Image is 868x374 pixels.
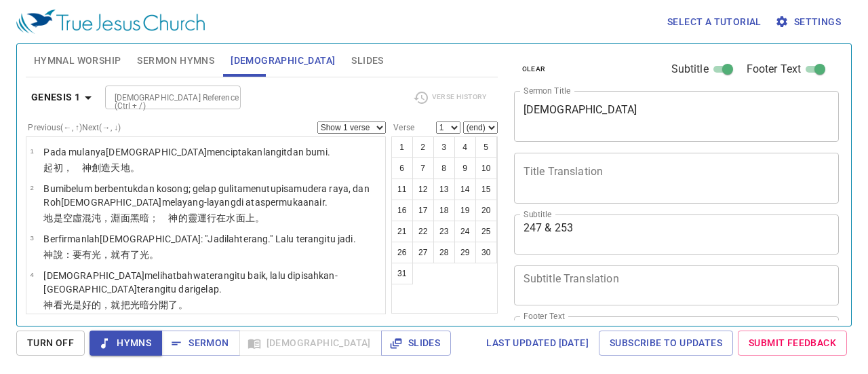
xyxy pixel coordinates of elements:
[524,103,830,129] textarea: [DEMOGRAPHIC_DATA]
[16,10,205,34] img: True Jesus Church
[412,221,434,242] button: 22
[454,136,476,158] button: 4
[149,249,159,260] wh216: 。
[130,162,140,173] wh776: 。
[328,147,330,157] wh776: .
[121,212,264,223] wh8415: 面
[391,221,413,242] button: 21
[412,157,434,179] button: 7
[63,299,188,310] wh7220: 光
[43,211,381,225] p: 地
[106,147,330,157] wh7225: [DEMOGRAPHIC_DATA]
[381,331,451,356] button: Slides
[26,11,241,35] div: [DEMOGRAPHIC_DATA]
[161,331,239,356] button: Sermon
[82,212,264,223] wh8414: 混沌
[111,162,139,173] wh1254: 天
[195,284,222,295] wh996: gelap
[475,179,497,200] button: 15
[481,331,594,356] a: Last updated [DATE]
[92,249,159,260] wh1961: 光
[236,197,328,208] wh7363: di atas
[124,75,140,88] li: 247
[412,179,434,200] button: 12
[162,197,328,208] wh430: melayang-layang
[28,124,121,132] label: Previous (←, ↑) Next (→, ↓)
[61,197,328,208] wh7307: [DEMOGRAPHIC_DATA]
[54,299,188,310] wh430: 看
[353,233,356,244] wh1961: .
[268,233,355,244] wh216: ." Lalu terang
[43,183,369,208] wh776: belum berbentuk
[54,212,264,223] wh776: 是
[26,85,102,110] button: Genesis 1
[43,145,330,159] p: Pada mulanya
[137,284,222,295] wh914: terang
[43,161,330,174] p: 起初
[121,65,146,73] p: Pujian 詩
[43,298,381,312] p: 神
[109,90,214,105] input: Type Bible Reference
[30,184,33,191] span: 2
[178,299,188,310] wh914: 。
[178,212,264,223] wh430: 的靈
[391,263,413,284] button: 31
[31,89,81,106] b: Genesis 1
[314,197,328,208] wh6440: air
[30,271,33,278] span: 4
[263,147,330,157] wh1254: langit
[140,299,188,310] wh216: 暗
[149,299,188,310] wh2822: 分開了
[255,212,264,223] wh5921: 。
[30,147,33,155] span: 1
[671,61,709,77] span: Subtitle
[100,233,356,244] wh559: [DEMOGRAPHIC_DATA]
[120,39,147,45] div: 247 & 253
[239,233,355,244] wh1961: terang
[43,183,369,208] wh8414: dan kosong
[231,52,335,69] span: [DEMOGRAPHIC_DATA]
[667,14,762,31] span: Select a tutorial
[172,335,229,352] span: Sermon
[486,335,589,352] span: Last updated [DATE]
[325,197,328,208] wh4325: .
[43,269,381,296] p: [DEMOGRAPHIC_DATA]
[454,200,476,221] button: 19
[149,212,264,223] wh2822: ； 神
[514,61,554,77] button: clear
[391,124,414,132] label: Verse
[454,179,476,200] button: 14
[90,331,162,356] button: Hymns
[662,10,767,35] button: Select a tutorial
[778,14,841,31] span: Settings
[92,162,140,173] wh430: 創造
[216,212,264,223] wh7363: 在水
[524,221,830,247] textarea: 247 & 253
[30,234,33,242] span: 3
[351,52,383,69] span: Slides
[101,212,264,223] wh922: ，淵
[165,284,222,295] wh216: itu dari
[324,233,355,244] wh216: itu jadi
[475,221,497,242] button: 25
[265,197,328,208] wh5921: permukaan
[219,284,222,295] wh2822: .
[34,52,121,69] span: Hymnal Worship
[391,200,413,221] button: 16
[412,242,434,263] button: 27
[599,331,733,356] a: Subscribe to Updates
[475,242,497,263] button: 30
[391,179,413,200] button: 11
[391,242,413,263] button: 26
[433,221,455,242] button: 23
[54,249,159,260] wh430: 說
[738,331,847,356] a: Submit Feedback
[749,335,836,352] span: Submit Feedback
[433,157,455,179] button: 8
[43,270,337,295] wh430: melihat
[101,249,159,260] wh216: ，就有了光
[27,335,74,352] span: Turn Off
[610,335,722,352] span: Subscribe to Updates
[391,136,413,158] button: 1
[454,221,476,242] button: 24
